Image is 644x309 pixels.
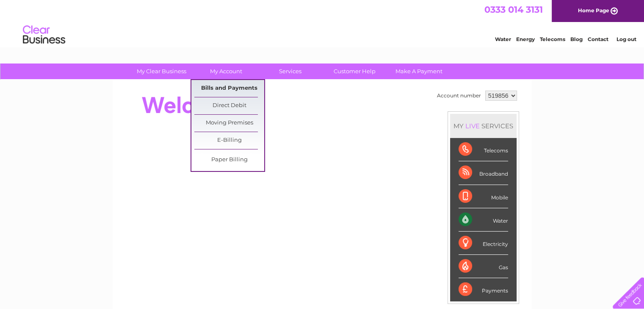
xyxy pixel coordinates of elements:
div: Payments [459,278,508,301]
a: Direct Debit [194,97,264,114]
a: Bills and Payments [194,80,264,97]
div: LIVE [464,122,481,130]
div: Electricity [459,232,508,255]
a: Make A Payment [384,63,454,79]
a: Customer Help [320,63,390,79]
div: Gas [459,255,508,278]
a: Paper Billing [194,152,264,168]
div: Clear Business is a trading name of Verastar Limited (registered in [GEOGRAPHIC_DATA] No. 3667643... [122,5,522,41]
div: Broadband [459,161,508,185]
a: Services [255,63,325,79]
a: E-Billing [194,132,264,149]
a: 0333 014 3131 [484,4,543,15]
div: Water [459,208,508,232]
a: My Account [191,63,261,79]
a: Telecoms [540,36,565,42]
div: MY SERVICES [450,114,517,138]
a: Moving Premises [194,115,264,132]
a: Blog [570,36,583,42]
img: logo.png [22,22,66,48]
a: Contact [588,36,608,42]
a: My Clear Business [127,63,196,79]
a: Energy [516,36,535,42]
td: Account number [435,88,483,103]
div: Telecoms [459,138,508,161]
a: Log out [616,36,636,42]
a: Water [495,36,511,42]
div: Mobile [459,185,508,208]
